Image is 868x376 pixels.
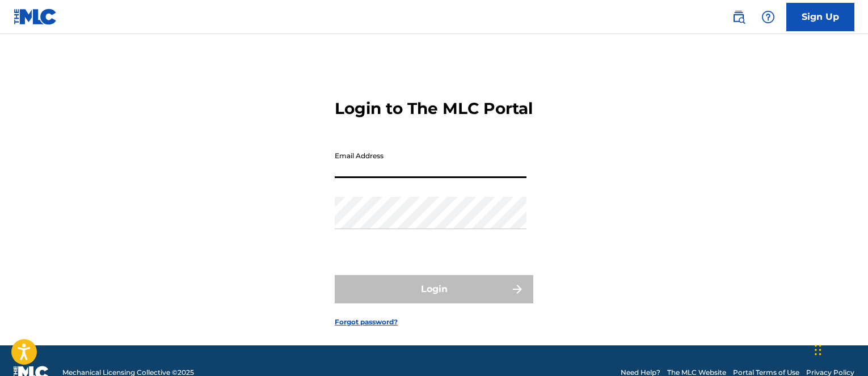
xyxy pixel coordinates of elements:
div: ドラッグ [815,333,821,367]
a: Sign Up [786,3,854,31]
img: search [732,10,745,24]
img: MLC Logo [14,9,57,25]
a: Public Search [727,6,750,28]
a: Forgot password? [335,317,398,327]
iframe: Chat Widget [811,322,868,376]
h3: Login to The MLC Portal [335,99,533,119]
img: help [761,10,775,24]
div: チャットウィジェット [811,322,868,376]
div: Help [757,6,779,28]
